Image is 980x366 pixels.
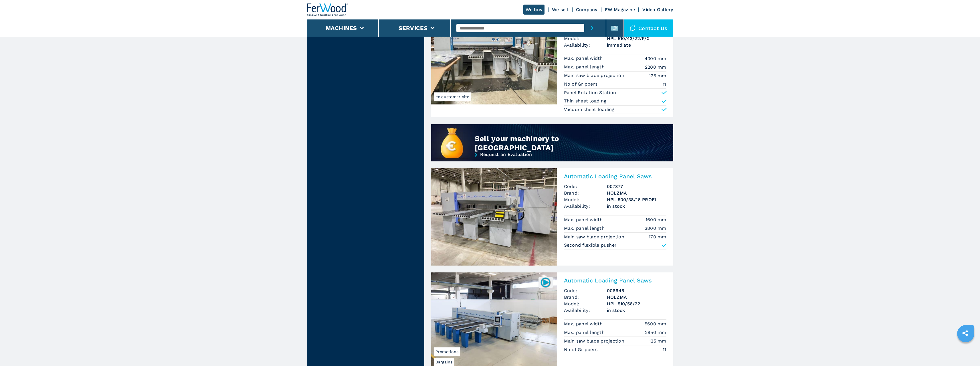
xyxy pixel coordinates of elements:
p: Max. panel width [564,217,604,223]
a: sharethis [958,326,972,340]
em: 5600 mm [645,321,666,327]
p: Thin sheet loading [564,98,607,104]
span: ex customer site [434,92,471,101]
p: Max. panel length [564,64,606,70]
em: 170 mm [649,234,666,240]
img: 006645 [540,277,551,288]
span: Model: [564,35,607,42]
em: 2850 mm [645,329,666,336]
span: Model: [564,300,607,307]
p: No of Grippers [564,347,599,353]
iframe: Chat [956,340,976,362]
span: immediate [607,42,666,48]
h3: 006645 [607,287,666,294]
a: Request an Evaluation [431,152,673,171]
h2: Automatic Loading Panel Saws [564,277,666,284]
span: Brand: [564,294,607,300]
p: Max. panel width [564,55,604,62]
img: Automatic Loading Panel Saws HOLZMA HPL 500/38/16 PROFI [431,168,557,266]
span: Availability: [564,307,607,314]
em: 11 [663,346,666,353]
a: We sell [552,7,569,12]
p: Second flexible pusher [564,242,617,248]
em: 2200 mm [645,64,666,70]
a: Video Gallery [642,7,673,12]
em: 125 mm [649,72,666,79]
div: Contact us [624,19,673,37]
p: Panel Rotation Station [564,90,616,96]
img: Contact us [630,25,635,31]
em: 1600 mm [646,216,666,223]
a: FW Magazine [605,7,635,12]
a: We buy [523,5,545,15]
span: Code: [564,287,607,294]
em: 3800 mm [645,225,666,232]
em: 11 [663,81,666,88]
h3: HPL 500/38/16 PROFI [607,196,666,203]
p: Main saw blade projection [564,234,626,240]
p: Max. panel length [564,329,606,336]
div: Sell your machinery to [GEOGRAPHIC_DATA] [475,134,633,152]
a: Automatic Loading Panel Saws HOLZMA HPL 510/43/22/P/Xex customer siteAutomatic Loading Panel Saws... [431,7,673,117]
button: submit-button [584,19,600,37]
button: Machines [326,25,357,31]
a: Company [576,7,597,12]
img: Automatic Loading Panel Saws HOLZMA HPL 510/43/22/P/X [431,7,557,104]
h3: 007377 [607,183,666,190]
a: Automatic Loading Panel Saws HOLZMA HPL 500/38/16 PROFIAutomatic Loading Panel SawsCode:007377Bra... [431,168,673,266]
p: No of Grippers [564,81,599,87]
h3: HOLZMA [607,190,666,196]
span: Model: [564,196,607,203]
p: Vacuum sheet loading [564,106,615,113]
span: Code: [564,183,607,190]
span: in stock [607,203,666,209]
h3: HPL 510/56/22 [607,300,666,307]
button: Services [399,25,428,31]
p: Main saw blade projection [564,72,626,79]
span: Promotions [434,347,460,356]
span: Brand: [564,190,607,196]
p: Main saw blade projection [564,338,626,344]
span: Availability: [564,42,607,48]
p: Max. panel width [564,321,604,327]
h2: Automatic Loading Panel Saws [564,173,666,180]
img: Ferwood [307,3,348,16]
h3: HOLZMA [607,294,666,300]
em: 125 mm [649,338,666,344]
p: Max. panel length [564,225,606,232]
h3: HPL 510/43/22/P/X [607,35,666,42]
span: in stock [607,307,666,314]
em: 4300 mm [645,55,666,62]
span: Availability: [564,203,607,209]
